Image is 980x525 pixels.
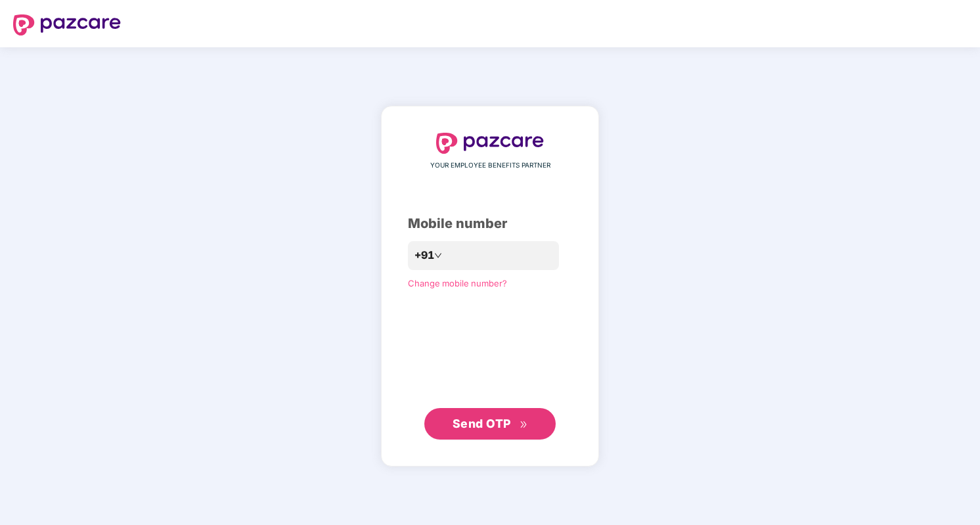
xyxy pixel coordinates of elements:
[434,252,442,260] span: down
[430,160,550,171] span: YOUR EMPLOYEE BENEFITS PARTNER
[453,417,511,430] span: Send OTP
[13,14,121,35] img: logo
[414,247,434,263] span: +91
[424,408,556,440] button: Send OTPdouble-right
[436,133,544,154] img: logo
[520,421,528,429] span: double-right
[408,278,507,288] a: Change mobile number?
[408,214,572,234] div: Mobile number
